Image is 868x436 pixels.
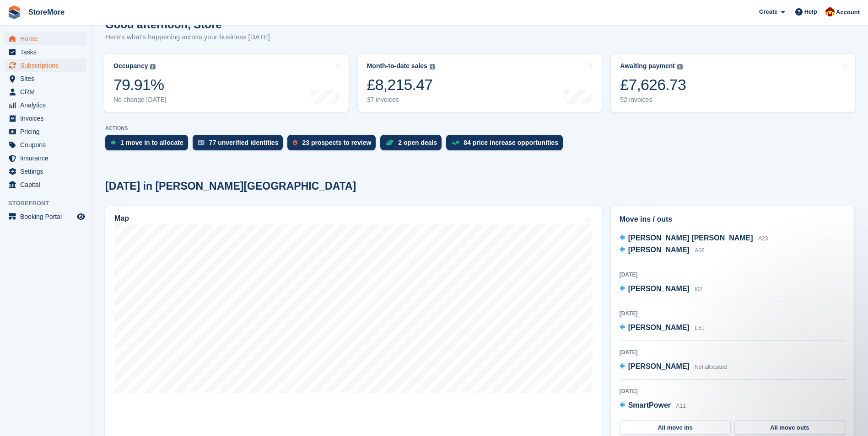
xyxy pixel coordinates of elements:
span: Insurance [20,152,75,165]
a: 1 move in to allocate [105,135,193,155]
img: price_increase_opportunities-93ffe204e8149a01c8c9dc8f82e8f89637d9d84a8eef4429ea346261dce0b2c0.svg [452,141,459,145]
a: Preview store [75,211,86,222]
a: menu [5,59,86,72]
div: 2 open deals [398,139,437,146]
a: [PERSON_NAME] I02 [620,283,702,295]
img: deal-1b604bf984904fb50ccaf53a9ad4b4a5d6e5aea283cecdc64d6e3604feb123c2.svg [386,139,394,146]
div: Occupancy [113,62,148,70]
div: £8,215.47 [367,75,435,94]
span: Capital [20,178,75,191]
a: menu [5,210,86,223]
span: A11 [676,403,685,409]
span: Invoices [20,112,75,125]
span: A23 [758,235,768,242]
span: Pricing [20,125,75,138]
span: [PERSON_NAME] [628,324,690,331]
h2: Map [114,214,129,223]
a: 77 unverified identities [193,135,288,155]
span: [PERSON_NAME] [PERSON_NAME] [628,234,753,242]
span: E51 [695,325,704,331]
div: £7,626.73 [620,75,686,94]
img: stora-icon-8386f47178a22dfd0bd8f6a31ec36ba5ce8667c1dd55bd0f319d3a0aa187defe.svg [7,5,21,19]
span: [PERSON_NAME] [628,285,690,292]
a: Month-to-date sales £8,215.47 37 invoices [358,54,602,112]
a: menu [5,32,86,45]
a: menu [5,125,86,138]
span: Subscriptions [20,59,75,72]
div: Month-to-date sales [367,62,427,70]
a: Occupancy 79.91% No change [DATE] [104,54,349,112]
a: [PERSON_NAME] [PERSON_NAME] A23 [620,233,768,245]
span: Not allocated [695,364,727,370]
img: icon-info-grey-7440780725fd019a000dd9b08b2336e03edf1995a4989e88bcd33f0948082b44.svg [677,64,683,69]
div: [DATE] [620,387,846,395]
a: [PERSON_NAME] A06 [620,245,705,256]
div: Awaiting payment [620,62,675,70]
div: 1 move in to allocate [120,139,183,146]
a: menu [5,165,86,178]
h2: [DATE] in [PERSON_NAME][GEOGRAPHIC_DATA] [105,180,356,192]
span: Home [20,32,75,45]
span: Settings [20,165,75,178]
span: [PERSON_NAME] [628,362,690,370]
p: ACTIONS [105,125,854,131]
img: Store More Team [825,7,835,16]
p: Here's what's happening across your business [DATE] [105,32,270,43]
span: Tasks [20,46,75,58]
a: 2 open deals [380,135,446,155]
a: menu [5,178,86,191]
div: 84 price increase opportunities [464,139,558,146]
span: Sites [20,72,75,85]
span: Booking Portal [20,210,75,223]
a: menu [5,72,86,85]
span: CRM [20,85,75,98]
div: 79.91% [113,75,167,94]
span: Storefront [8,199,91,208]
span: SmartPower [628,401,671,409]
div: [DATE] [620,271,846,279]
div: 77 unverified identities [209,139,279,146]
span: Account [836,8,860,17]
a: 23 prospects to review [287,135,380,155]
img: move_ins_to_allocate_icon-fdf77a2bb77ea45bf5b3d319d69a93e2d87916cf1d5bf7949dd705db3b84f3ca.svg [111,140,116,145]
a: menu [5,152,86,165]
img: prospect-51fa495bee0391a8d652442698ab0144808aea92771e9ea1ae160a38d050c398.svg [293,140,297,145]
span: [PERSON_NAME] [628,246,690,254]
a: StoreMore [25,5,68,20]
div: 37 invoices [367,96,435,104]
div: [DATE] [620,348,846,356]
a: All move ins [620,420,731,435]
img: icon-info-grey-7440780725fd019a000dd9b08b2336e03edf1995a4989e88bcd33f0948082b44.svg [430,64,435,69]
img: verify_identity-adf6edd0f0f0b5bbfe63781bf79b02c33cf7c696d77639b501bdc392416b5a36.svg [198,140,205,145]
a: Awaiting payment £7,626.73 52 invoices [611,54,855,112]
a: menu [5,138,86,151]
a: menu [5,85,86,98]
div: [DATE] [620,309,846,318]
a: 84 price increase opportunities [446,135,567,155]
a: [PERSON_NAME] Not allocated [620,361,727,373]
span: I02 [695,286,702,292]
a: menu [5,46,86,58]
a: menu [5,112,86,125]
span: Analytics [20,99,75,112]
span: Help [804,7,817,16]
div: No change [DATE] [113,96,167,104]
a: All move outs [734,420,845,435]
a: SmartPower A11 [620,400,686,412]
div: 23 prospects to review [302,139,371,146]
img: icon-info-grey-7440780725fd019a000dd9b08b2336e03edf1995a4989e88bcd33f0948082b44.svg [150,64,156,69]
span: Coupons [20,138,75,151]
span: Create [759,7,777,16]
span: A06 [695,247,704,254]
a: menu [5,99,86,112]
a: [PERSON_NAME] E51 [620,322,705,334]
h2: Move ins / outs [620,214,846,225]
div: 52 invoices [620,96,686,104]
